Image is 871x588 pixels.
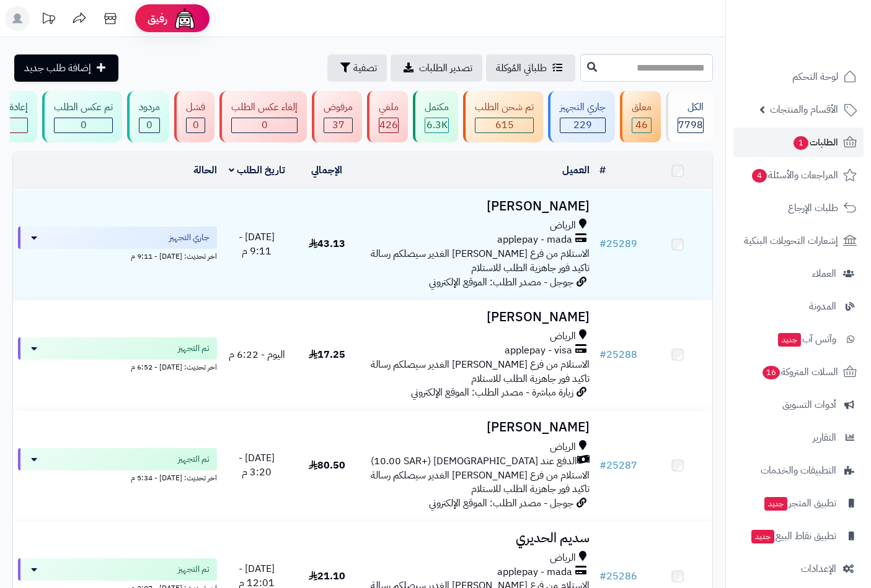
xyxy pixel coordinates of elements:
[425,118,448,132] div: 6256
[599,569,637,584] a: #25286
[427,118,448,132] span: 6.3K
[475,118,533,132] div: 615
[309,91,365,142] a: مرفوض 37
[139,118,159,132] div: 0
[379,118,398,132] div: 426
[770,101,838,118] span: الأقسام والمنتجات
[813,429,836,446] span: التقارير
[353,61,377,76] span: تصفية
[751,530,774,543] span: جديد
[18,249,217,262] div: اخر تحديث: [DATE] - 9:11 م
[733,62,864,92] a: لوحة التحكم
[550,218,576,233] span: الرياض
[379,100,399,115] div: ملغي
[782,396,836,413] span: أدوات التسويق
[231,100,298,115] div: إلغاء عكس الطلب
[599,569,606,584] span: #
[324,118,352,132] div: 37
[550,329,576,344] span: الرياض
[309,458,345,473] span: 80.50
[371,246,590,275] span: الاستلام من فرع [PERSON_NAME] الغدير سيصلكم رسالة تاكيد فور جاهزية الطلب للاستلام
[788,199,838,217] span: طلبات الإرجاع
[733,554,864,584] a: الإعدادات
[232,118,297,132] div: 0
[172,6,197,31] img: ai-face.png
[560,118,605,132] div: 229
[365,91,410,142] a: ملغي 426
[792,134,838,151] span: الطلبات
[599,458,606,473] span: #
[733,357,864,387] a: السلات المتروكة16
[733,390,864,420] a: أدوات التسويق
[371,454,577,469] span: الدفع عند [DEMOGRAPHIC_DATA] (+10.00 SAR)
[496,61,547,76] span: طلباتي المُوكلة
[461,91,546,142] a: تم شحن الطلب 615
[678,100,704,115] div: الكل
[169,231,210,244] span: جاري التجهيز
[327,54,387,82] button: تصفية
[761,462,836,479] span: التطبيقات والخدمات
[617,91,663,142] a: معلق 46
[599,458,637,473] a: #25287
[764,497,787,511] span: جديد
[792,68,838,85] span: لوحة التحكم
[425,100,449,115] div: مكتمل
[371,468,590,497] span: الاستلام من فرع [PERSON_NAME] الغدير سيصلكم رسالة تاكيد فور جاهزية الطلب للاستلام
[178,342,210,355] span: تم التجهيز
[560,100,606,115] div: جاري التجهيز
[146,118,153,132] span: 0
[751,166,838,184] span: المراجعات والأسئلة
[262,118,268,132] span: 0
[733,423,864,452] a: التقارير
[193,118,199,132] span: 0
[139,100,160,115] div: مردود
[429,496,573,511] span: جوجل - مصدر الطلب: الموقع الإلكتروني
[812,265,836,282] span: العملاء
[733,292,864,321] a: المدونة
[733,456,864,485] a: التطبيقات والخدمات
[733,488,864,518] a: تطبيق المتجرجديد
[763,366,780,379] span: 16
[678,118,703,132] span: 7798
[733,193,864,223] a: طلبات الإرجاع
[410,91,461,142] a: مكتمل 6.3K
[186,100,205,115] div: فشل
[309,569,345,584] span: 21.10
[635,118,648,132] span: 46
[125,91,172,142] a: مردود 0
[367,310,590,324] h3: [PERSON_NAME]
[54,100,113,115] div: تم عكس الطلب
[497,233,572,247] span: applepay - mada
[495,118,514,132] span: 615
[761,363,838,381] span: السلات المتروكة
[777,331,836,348] span: وآتس آب
[18,360,217,373] div: اخر تحديث: [DATE] - 6:52 م
[778,333,801,347] span: جديد
[562,163,590,178] a: العميل
[367,199,590,214] h3: [PERSON_NAME]
[172,91,217,142] a: فشل 0
[18,470,217,483] div: اخر تحديث: [DATE] - 5:34 م
[429,275,573,290] span: جوجل - مصدر الطلب: الموقع الإلكتروني
[24,61,91,76] span: إضافة طلب جديد
[239,451,275,480] span: [DATE] - 3:20 م
[178,563,210,576] span: تم التجهيز
[193,163,217,178] a: الحالة
[148,11,167,26] span: رفيق
[14,54,118,82] a: إضافة طلب جديد
[733,226,864,256] a: إشعارات التحويلات البنكية
[632,118,651,132] div: 46
[752,169,767,183] span: 4
[733,259,864,288] a: العملاء
[367,420,590,435] h3: [PERSON_NAME]
[239,230,275,259] span: [DATE] - 9:11 م
[787,35,859,61] img: logo-2.png
[599,163,606,178] a: #
[419,61,472,76] span: تصدير الطلبات
[391,54,482,82] a: تصدير الطلبات
[229,347,285,362] span: اليوم - 6:22 م
[379,118,398,132] span: 426
[599,347,606,362] span: #
[309,236,345,251] span: 43.13
[311,163,342,178] a: الإجمالي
